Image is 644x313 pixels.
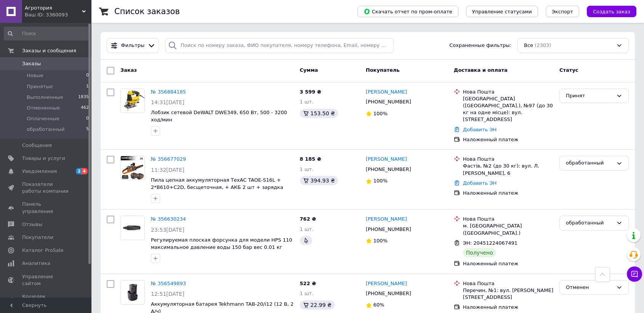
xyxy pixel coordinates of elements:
h1: Список заказов [114,7,180,16]
span: Агротория [25,5,82,11]
span: Новые [27,72,43,79]
span: 1 шт. [300,166,314,172]
span: Скачать отчет по пром-оплате [364,8,452,15]
span: Сумма [300,67,318,73]
img: Фото товару [121,156,144,180]
a: Регулируемая плоская форсунка для модели HPS 110 максимальное давление воды 150 бар вес 0.01 кг S... [151,237,292,257]
span: Покупатели [22,234,53,241]
span: Каталог ProSale [22,247,63,254]
span: Оплаченные [27,115,59,122]
div: Наложенный платеж [463,260,553,267]
span: Создать заказ [593,9,630,15]
span: Показатели работы компании [22,181,70,195]
div: 22.99 ₴ [300,300,335,310]
a: Фото товару [120,89,145,113]
div: Получено [463,248,496,257]
span: Экспорт [552,9,573,15]
a: № 356884185 [151,89,186,95]
span: Панель управления [22,201,70,215]
span: 100% [373,111,388,116]
span: 100% [373,238,388,244]
span: 5 [86,126,89,133]
span: Фильтры [121,42,145,49]
span: 8 185 ₴ [300,156,321,162]
a: [PERSON_NAME] [366,156,407,163]
span: Уведомления [22,168,57,175]
span: Сохраненные фильтры: [449,42,511,49]
span: 1 шт. [300,99,314,105]
span: Аналитика [22,260,50,267]
span: ЭН: 20451224067491 [463,240,517,246]
div: Нова Пошта [463,280,553,287]
span: Все [524,42,533,49]
span: Управление сайтом [22,273,70,287]
a: Добавить ЭН [463,180,497,186]
div: [PHONE_NUMBER] [364,165,413,174]
span: 1835 [78,94,89,101]
span: 1 [86,83,89,90]
a: № 356677029 [151,156,186,162]
button: Создать заказ [587,6,636,17]
a: № 356549893 [151,281,186,286]
img: Фото товару [121,216,144,240]
span: Кошелек компании [22,293,70,307]
span: Статус [559,67,578,73]
div: Отменен [566,284,613,292]
img: Фото товару [121,89,144,113]
span: 0 [86,72,89,79]
input: Поиск [4,27,90,40]
span: 762 ₴ [300,216,316,222]
span: 12:51[DATE] [151,291,184,297]
span: 14:31[DATE] [151,99,184,105]
span: 1 шт. [300,290,314,296]
a: Фото товару [120,280,145,305]
div: Наложенный платеж [463,304,553,311]
a: Фото товару [120,216,145,240]
span: обработанный [27,126,64,133]
span: Доставка и оплата [454,67,508,73]
span: Отмененные [27,105,60,111]
button: Экспорт [546,6,579,17]
span: 462 [81,105,89,111]
div: 153.50 ₴ [300,109,338,118]
a: [PERSON_NAME] [366,216,407,223]
span: 23:53[DATE] [151,227,184,233]
span: Товары и услуги [22,155,65,162]
div: Наложенный платеж [463,190,553,197]
div: [GEOGRAPHIC_DATA] ([GEOGRAPHIC_DATA].), №97 (до 30 кг на одне місце): вул. [STREET_ADDRESS] [463,95,553,123]
a: Фото товару [120,156,145,180]
div: [PHONE_NUMBER] [364,97,413,107]
span: 60% [373,302,384,308]
span: Заказы и сообщения [22,47,76,54]
div: [PHONE_NUMBER] [364,289,413,298]
span: Отзывы [22,221,42,228]
div: Фастів, №2 (до 30 кг): вул. Л.[PERSON_NAME], 6 [463,163,553,176]
a: [PERSON_NAME] [366,89,407,96]
button: Скачать отчет по пром-оплате [357,6,458,17]
span: (2303) [535,42,551,48]
div: Нова Пошта [463,156,553,163]
div: Нова Пошта [463,216,553,223]
a: Добавить ЭН [463,127,497,132]
div: Нова Пошта [463,89,553,95]
input: Поиск по номеру заказа, ФИО покупателя, номеру телефона, Email, номеру накладной [165,38,394,53]
span: Выполненные [27,94,63,101]
div: [PHONE_NUMBER] [364,224,413,234]
span: 100% [373,178,388,184]
span: 4 [82,168,88,174]
span: 2 [76,168,82,174]
div: Перечин, №1: вул. [PERSON_NAME][STREET_ADDRESS] [463,287,553,301]
span: 0 [86,115,89,122]
a: Создать заказ [579,8,636,14]
div: Принят [566,92,613,100]
span: Сообщения [22,142,52,149]
span: Принятые [27,83,53,90]
div: 394.93 ₴ [300,176,338,185]
span: 1 шт. [300,226,314,232]
a: Пила цепная аккумуляторная ТехАС TAOE-S16L + 2*B610+C2D, бесщеточная, + АКБ 2 шт + зарядка (двойная) [151,177,283,197]
div: Наложенный платеж [463,136,553,143]
div: обработанный [566,159,613,167]
span: 3 599 ₴ [300,89,321,95]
